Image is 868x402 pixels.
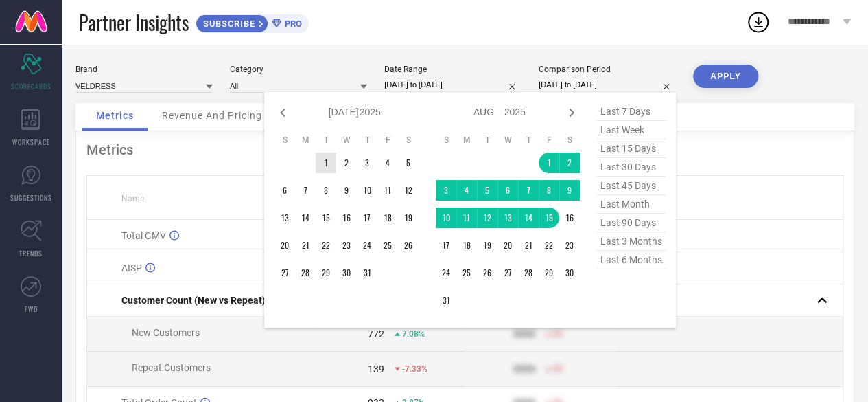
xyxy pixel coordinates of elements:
[398,208,419,228] td: Sat Jul 19 2025
[121,263,142,273] span: AISP
[559,135,580,146] th: Saturday
[96,110,134,121] span: Metrics
[316,235,336,256] td: Tue Jul 22 2025
[477,263,497,283] td: Tue Aug 26 2025
[402,329,425,339] span: 7.08%
[456,208,477,228] td: Mon Aug 11 2025
[162,110,262,121] span: Revenue And Pricing
[539,263,559,283] td: Fri Aug 29 2025
[274,235,295,256] td: Sun Jul 20 2025
[559,153,580,173] td: Sat Aug 02 2025
[121,295,266,306] span: Customer Count (New vs Repeat)
[553,329,563,339] span: 50
[477,180,497,201] td: Tue Aug 05 2025
[497,235,518,256] td: Wed Aug 20 2025
[513,328,535,339] div: 9999
[336,235,357,256] td: Wed Jul 23 2025
[336,263,357,283] td: Wed Jul 30 2025
[357,235,377,256] td: Thu Jul 24 2025
[436,180,456,201] td: Sun Aug 03 2025
[518,208,539,228] td: Thu Aug 14 2025
[316,135,336,146] th: Tuesday
[79,8,189,36] span: Partner Insights
[539,78,676,92] input: Select comparison period
[75,65,213,74] div: Brand
[377,208,398,228] td: Fri Jul 18 2025
[274,135,295,146] th: Sunday
[539,153,559,173] td: Fri Aug 01 2025
[25,304,38,314] span: FWD
[316,180,336,201] td: Tue Jul 08 2025
[518,235,539,256] td: Thu Aug 21 2025
[132,362,211,373] span: Repeat Customers
[456,135,477,146] th: Monday
[518,180,539,201] td: Thu Aug 07 2025
[553,364,563,374] span: 50
[402,364,427,374] span: -7.33%
[357,135,377,146] th: Thursday
[281,19,302,29] span: PRO
[368,364,384,375] div: 139
[295,263,316,283] td: Mon Jul 28 2025
[539,180,559,201] td: Fri Aug 08 2025
[456,263,477,283] td: Mon Aug 25 2025
[693,65,758,88] button: APPLY
[336,180,357,201] td: Wed Jul 09 2025
[377,135,398,146] th: Friday
[597,232,666,251] span: last 3 months
[295,235,316,256] td: Mon Jul 21 2025
[274,104,291,121] div: Previous month
[274,180,295,201] td: Sun Jul 06 2025
[477,208,497,228] td: Tue Aug 12 2025
[597,158,666,177] span: last 30 days
[477,235,497,256] td: Tue Aug 19 2025
[477,135,497,146] th: Tuesday
[559,208,580,228] td: Sat Aug 16 2025
[196,19,259,29] span: SUBSCRIBE
[19,248,43,258] span: TRENDS
[336,208,357,228] td: Wed Jul 16 2025
[295,180,316,201] td: Mon Jul 07 2025
[368,328,384,339] div: 772
[11,81,51,91] span: SCORECARDS
[539,135,559,146] th: Friday
[518,135,539,146] th: Thursday
[384,65,521,74] div: Date Range
[230,65,367,74] div: Category
[357,263,377,283] td: Thu Jul 31 2025
[559,180,580,201] td: Sat Aug 09 2025
[597,214,666,232] span: last 90 days
[436,135,456,146] th: Sunday
[377,153,398,173] td: Fri Jul 04 2025
[274,208,295,228] td: Sun Jul 13 2025
[597,102,666,121] span: last 7 days
[384,78,521,92] input: Select date range
[357,180,377,201] td: Thu Jul 10 2025
[398,153,419,173] td: Sat Jul 05 2025
[436,235,456,256] td: Sun Aug 17 2025
[121,230,166,241] span: Total GMV
[497,208,518,228] td: Wed Aug 13 2025
[597,177,666,195] span: last 45 days
[12,137,50,147] span: WORKSPACE
[518,263,539,283] td: Thu Aug 28 2025
[336,135,357,146] th: Wednesday
[398,135,419,146] th: Saturday
[295,135,316,146] th: Monday
[377,180,398,201] td: Fri Jul 11 2025
[121,194,144,203] span: Name
[456,180,477,201] td: Mon Aug 04 2025
[274,263,295,283] td: Sun Jul 27 2025
[377,235,398,256] td: Fri Jul 25 2025
[316,153,336,173] td: Tue Jul 01 2025
[10,192,52,203] span: SUGGESTIONS
[746,10,771,34] div: Open download list
[132,327,200,338] span: New Customers
[357,153,377,173] td: Thu Jul 03 2025
[398,180,419,201] td: Sat Jul 12 2025
[497,135,518,146] th: Wednesday
[559,235,580,256] td: Sat Aug 23 2025
[436,263,456,283] td: Sun Aug 24 2025
[398,235,419,256] td: Sat Jul 26 2025
[295,208,316,228] td: Mon Jul 14 2025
